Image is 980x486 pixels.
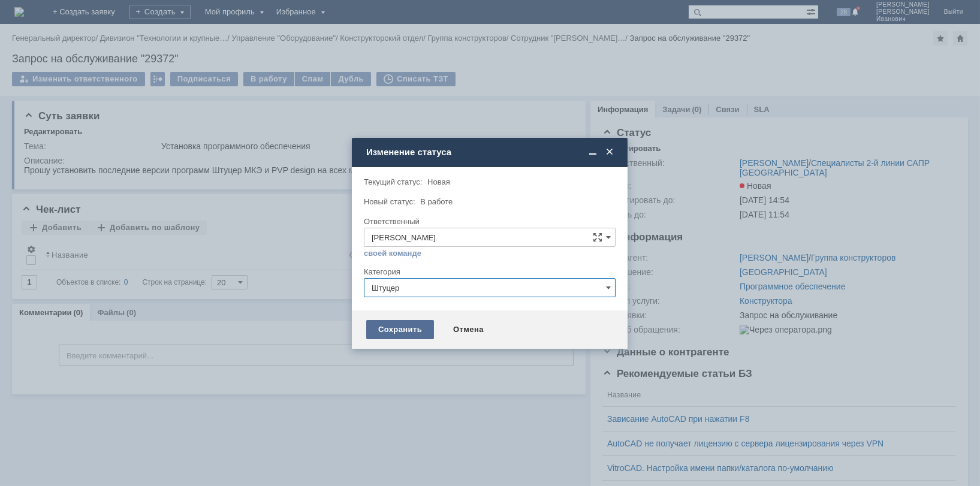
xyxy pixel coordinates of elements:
label: Новый статус: [364,197,415,206]
label: Текущий статус: [364,177,422,186]
span: Новая [427,177,450,186]
div: Ответственный [364,218,613,225]
span: В работе [420,197,453,206]
a: своей команде [364,249,421,258]
span: Сложная форма [593,233,602,242]
div: Изменение статуса [366,147,616,158]
span: Свернуть (Ctrl + M) [587,147,599,158]
span: Закрыть [604,147,616,158]
div: Категория [364,268,613,276]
